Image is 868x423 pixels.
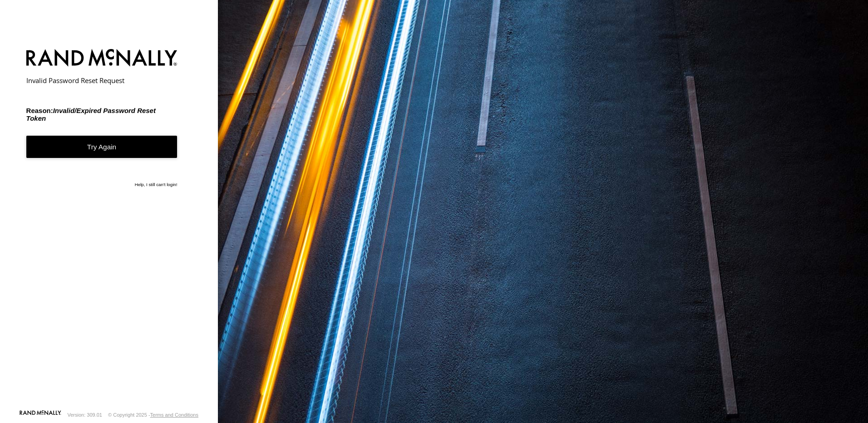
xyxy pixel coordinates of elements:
[108,412,198,418] div: © Copyright 2025 -
[26,107,178,122] h3: Reason:
[20,410,61,419] a: Visit our Website
[68,412,102,418] div: Version: 309.01
[26,136,178,158] a: Try Again
[150,412,198,418] a: Terms and Conditions
[26,107,156,122] em: Invalid/Expired Password Reset Token
[26,47,178,70] img: Rand McNally
[26,76,178,85] h2: Invalid Password Reset Request
[135,182,178,189] a: Help, I still can't login!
